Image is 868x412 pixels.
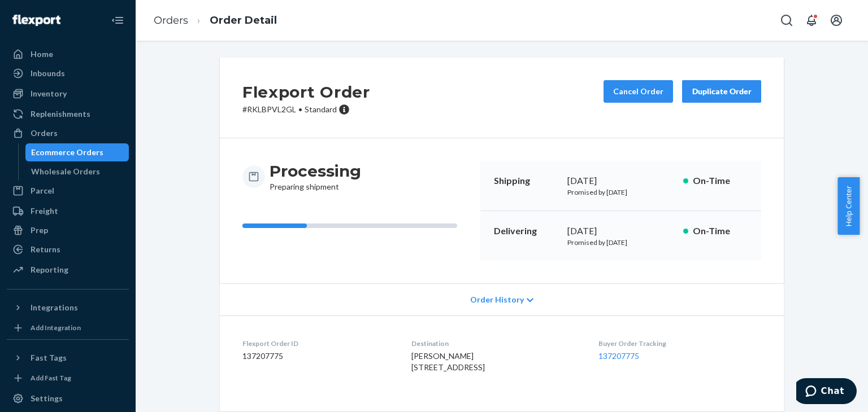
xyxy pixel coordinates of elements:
[7,124,129,142] a: Orders
[145,4,286,37] ol: breadcrumbs
[567,225,674,238] div: [DATE]
[470,294,524,305] span: Order History
[567,174,674,187] div: [DATE]
[270,161,361,192] div: Preparing shipment
[7,349,129,367] button: Fast Tags
[12,15,60,26] img: Flexport logo
[825,9,848,32] button: Open account menu
[31,49,53,60] div: Home
[31,323,81,332] div: Add Integration
[7,105,129,123] a: Replenishments
[154,14,188,27] a: Orders
[7,221,129,239] a: Prep
[7,202,129,220] a: Freight
[598,351,639,361] a: 137207775
[7,45,129,63] a: Home
[298,104,302,114] span: •
[31,393,63,404] div: Settings
[31,128,58,139] div: Orders
[7,64,129,82] a: Inbounds
[242,104,370,115] p: # RKLBPVL2GL
[7,299,129,317] button: Integrations
[31,373,71,383] div: Add Fast Tag
[775,9,798,32] button: Open Search Box
[837,177,860,235] button: Help Center
[494,174,558,187] p: Shipping
[7,389,129,407] a: Settings
[7,371,129,385] a: Add Fast Tag
[25,163,129,181] a: Wholesale Orders
[567,238,674,247] p: Promised by [DATE]
[411,339,580,348] dt: Destination
[567,187,674,197] p: Promised by [DATE]
[31,352,67,363] div: Fast Tags
[31,185,54,196] div: Parcel
[7,85,129,103] a: Inventory
[106,9,129,32] button: Close Navigation
[31,264,68,275] div: Reporting
[7,321,129,335] a: Add Integration
[411,351,485,372] span: [PERSON_NAME] [STREET_ADDRESS]
[692,86,752,97] div: Duplicate Order
[7,240,129,258] a: Returns
[796,378,857,406] iframe: Opens a widget where you can chat to one of our agents
[31,302,78,313] div: Integrations
[7,182,129,200] a: Parcel
[31,205,58,217] div: Freight
[800,9,823,32] button: Open notifications
[604,80,673,103] button: Cancel Order
[494,225,558,238] p: Delivering
[210,14,277,27] a: Order Detail
[242,350,393,362] dd: 137207775
[31,166,100,177] div: Wholesale Orders
[270,161,361,181] h3: Processing
[31,225,48,236] div: Prep
[598,339,761,348] dt: Buyer Order Tracking
[7,261,129,279] a: Reporting
[31,147,103,158] div: Ecommerce Orders
[682,80,761,103] button: Duplicate Order
[305,104,337,114] span: Standard
[31,88,67,99] div: Inventory
[31,108,90,120] div: Replenishments
[31,68,65,79] div: Inbounds
[25,143,129,161] a: Ecommerce Orders
[242,80,370,104] h2: Flexport Order
[242,339,393,348] dt: Flexport Order ID
[31,244,60,255] div: Returns
[693,174,748,187] p: On-Time
[693,225,748,238] p: On-Time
